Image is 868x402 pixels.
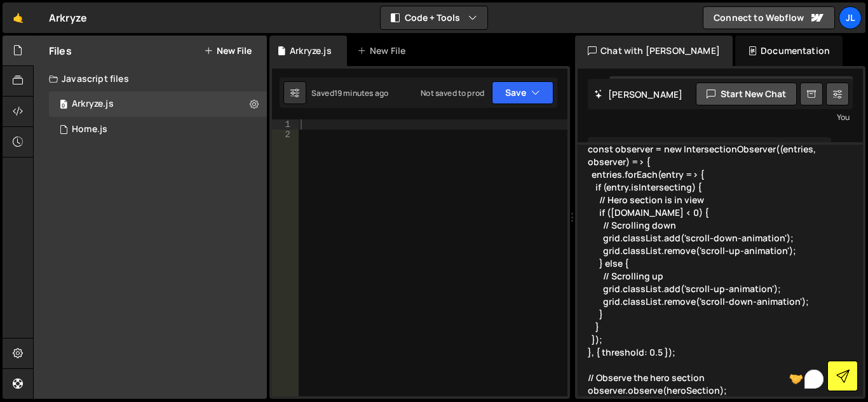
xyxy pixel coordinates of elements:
[49,91,267,117] div: 16751/45751.js
[594,88,682,100] h2: [PERSON_NAME]
[609,76,853,107] div: how to implement this
[72,98,114,110] div: Arkryze.js
[49,44,72,58] h2: Files
[421,88,484,98] div: Not saved to prod
[49,10,87,25] div: Arkryze
[311,88,388,98] div: Saved
[613,111,850,124] div: You
[272,130,299,140] div: 2
[703,6,835,29] a: Connect to Webflow
[72,124,107,135] div: Home.js
[588,137,831,335] div: To implement JavaScript code in [PERSON_NAME][DOMAIN_NAME], you can simply write your JavaScript ...
[34,66,267,91] div: Javascript files
[272,119,299,130] div: 1
[735,36,843,66] div: Documentation
[696,83,797,105] button: Start new chat
[204,46,252,56] button: New File
[492,81,553,104] button: Save
[575,36,733,66] div: Chat with [PERSON_NAME]
[60,100,67,111] span: 0
[357,44,410,57] div: New File
[334,88,388,98] div: 19 minutes ago
[381,6,487,29] button: Code + Tools
[49,117,267,142] div: 16751/45750.js
[3,3,34,33] a: 🤙
[290,44,332,57] div: Arkryze.js
[839,6,862,29] a: JL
